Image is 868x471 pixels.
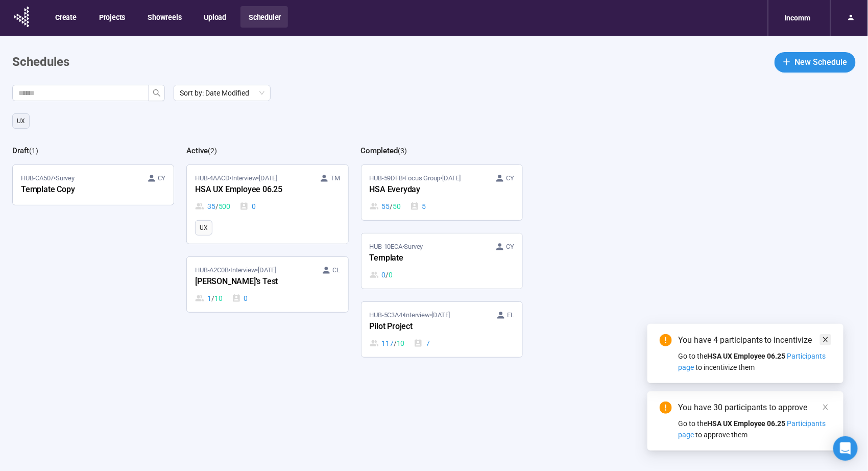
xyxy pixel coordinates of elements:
span: UX [200,223,208,233]
time: [DATE] [259,174,277,182]
div: Template Copy [21,183,133,197]
span: New Schedule [795,56,848,68]
div: 0 [239,201,256,212]
a: HUB-5C3A4•Interview•[DATE] ELPilot Project117 / 107 [361,302,522,357]
span: HUB-5C3A4 • Interview • [370,310,450,320]
div: 5 [410,201,426,212]
span: TM [330,173,340,183]
span: HUB-4AACD • Interview • [195,173,277,183]
h2: Active [186,146,208,155]
span: ( 1 ) [29,147,38,155]
button: Projects [91,6,132,28]
span: close [822,336,829,343]
a: HUB-CA507•Survey CYTemplate Copy [13,165,174,205]
span: 10 [214,293,223,304]
div: You have 4 participants to incentivize [678,334,831,346]
a: HUB-10ECA•Survey CYTemplate0 / 0 [361,233,522,289]
h2: Draft [12,146,29,155]
div: You have 30 participants to approve [678,402,831,414]
time: [DATE] [442,174,461,182]
span: HUB-CA507 • Survey [21,173,75,183]
span: CL [332,265,340,275]
span: plus [783,58,791,66]
button: Showreels [139,6,188,28]
div: Template [370,252,482,265]
div: [PERSON_NAME]'s Test [195,275,307,289]
span: Sort by: Date Modified [180,85,264,101]
span: / [394,338,397,349]
a: HUB-A2C0B•Interview•[DATE] CL[PERSON_NAME]'s Test1 / 100 [187,257,348,312]
h2: Completed [361,146,398,155]
time: [DATE] [432,311,450,319]
span: 50 [393,201,401,212]
div: Pilot Project [370,320,482,334]
span: HUB-59DFB • Focus Group • [370,173,461,183]
span: search [153,89,161,97]
span: exclamation-circle [660,402,672,414]
strong: HSA UX Employee 06.25 [707,419,786,428]
div: 1 [195,293,222,304]
div: HSA UX Employee 06.25 [195,183,307,197]
div: 35 [195,201,230,212]
span: EL [507,310,514,320]
span: CY [158,173,166,183]
span: 500 [219,201,230,212]
a: HUB-4AACD•Interview•[DATE] TMHSA UX Employee 06.2535 / 5000UX [187,165,348,244]
h1: Schedules [12,53,69,72]
span: / [390,201,393,212]
strong: HSA UX Employee 06.25 [707,352,786,360]
span: ( 3 ) [398,147,407,155]
div: 117 [370,338,405,349]
span: UX [17,116,25,126]
span: close [822,404,829,411]
div: 0 [232,293,248,304]
div: Go to the to incentivize them [678,350,831,373]
div: HSA Everyday [370,183,482,197]
a: HUB-59DFB•Focus Group•[DATE] CYHSA Everyday55 / 505 [361,165,522,220]
div: 7 [414,338,430,349]
span: exclamation-circle [660,334,672,346]
span: / [215,201,219,212]
span: CY [506,242,514,252]
span: 0 [389,269,393,280]
span: / [385,269,389,280]
div: Open Intercom Messenger [833,436,858,461]
span: HUB-10ECA • Survey [370,242,423,252]
div: Go to the to approve them [678,418,831,440]
span: / [211,293,214,304]
span: CY [506,173,514,183]
button: Scheduler [240,6,288,28]
button: Create [47,6,84,28]
span: ( 2 ) [208,147,217,155]
div: 0 [370,269,393,280]
div: 55 [370,201,401,212]
button: plusNew Schedule [775,52,856,73]
button: search [149,85,165,101]
button: Upload [196,6,233,28]
time: [DATE] [258,266,276,274]
span: 10 [397,338,405,349]
div: Incomm [779,8,817,28]
span: HUB-A2C0B • Interview • [195,265,276,275]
